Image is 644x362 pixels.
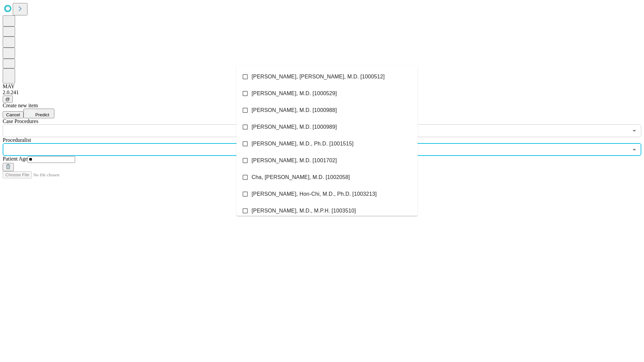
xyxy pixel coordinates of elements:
[630,145,639,154] button: Close
[23,109,54,118] button: Predict
[630,126,639,135] button: Open
[3,96,13,103] button: @
[252,207,356,215] span: [PERSON_NAME], M.D., M.P.H. [1003510]
[3,111,23,118] button: Cancel
[3,156,28,162] span: Patient Age
[3,103,38,108] span: Create new item
[252,173,350,181] span: Cha, [PERSON_NAME], M.D. [1002058]
[252,123,337,131] span: [PERSON_NAME], M.D. [1000989]
[5,97,10,102] span: @
[3,137,31,143] span: Proceduralist
[252,157,337,165] span: [PERSON_NAME], M.D. [1001702]
[3,89,641,96] div: 2.0.241
[6,112,20,117] span: Cancel
[252,89,337,98] span: [PERSON_NAME], M.D. [1000529]
[252,73,385,81] span: [PERSON_NAME], [PERSON_NAME], M.D. [1000512]
[252,190,377,198] span: [PERSON_NAME], Hon-Chi, M.D., Ph.D. [1003213]
[252,140,354,148] span: [PERSON_NAME], M.D., Ph.D. [1001515]
[252,106,337,114] span: [PERSON_NAME], M.D. [1000988]
[3,118,38,124] span: Scheduled Procedure
[35,112,49,117] span: Predict
[3,83,641,89] div: MAY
